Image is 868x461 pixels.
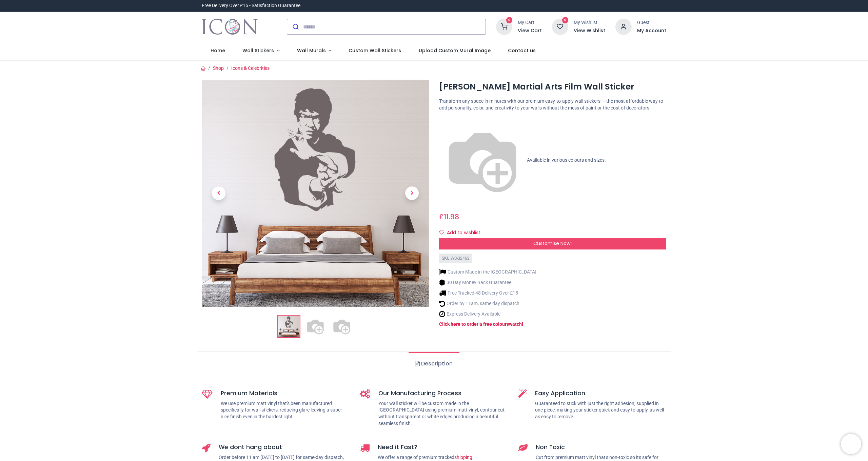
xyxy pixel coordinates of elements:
iframe: Customer reviews powered by Trustpilot [524,2,666,9]
h5: Need it Fast? [378,443,508,452]
a: swatch [507,321,522,327]
iframe: Brevo live chat [841,434,861,454]
a: 0 [552,24,568,29]
span: Customise Now! [533,240,572,247]
button: Add to wishlistAdd to wishlist [439,227,486,239]
li: 30 Day Money Back Guarantee [439,279,536,286]
a: Previous [202,114,236,273]
span: 11.98 [444,212,459,222]
span: Home [211,47,225,54]
img: WS-32462-02 [304,316,326,337]
a: 0 [496,24,512,29]
h5: Premium Materials [221,389,350,398]
a: Next [395,114,429,273]
span: Wall Stickers [242,47,274,54]
h1: [PERSON_NAME] Martial Arts Film Wall Sticker [439,81,666,93]
sup: 0 [562,17,569,23]
a: View Wishlist [574,27,605,34]
a: My Account [637,27,666,34]
div: My Wishlist [574,19,605,26]
a: ! [522,321,523,327]
a: Wall Murals [288,42,340,60]
sup: 0 [506,17,513,23]
p: Guaranteed to stick with just the right adhesion, supplied in one piece, making your sticker quic... [535,400,666,420]
span: £ [439,212,459,222]
a: Icons & Celebrities [231,65,270,71]
span: Upload Custom Mural Image [419,47,491,54]
a: Wall Stickers [234,42,288,60]
img: WS-32462-03 [331,316,353,337]
li: Free Tracked 48 Delivery Over £15 [439,289,536,297]
div: SKU: WS-32462 [439,254,472,263]
p: Your wall sticker will be custom made in the [GEOGRAPHIC_DATA] using premium matt vinyl, contour ... [378,400,508,427]
a: Shop [213,65,224,71]
span: Custom Wall Stickers [349,47,401,54]
i: Add to wishlist [439,230,444,235]
img: Bruce Lee Martial Arts Film Wall Sticker [202,80,429,307]
h5: Non Toxic [536,443,666,452]
p: We use premium matt vinyl that's been manufactured specifically for wall stickers, reducing glare... [221,400,350,420]
h5: Easy Application [535,389,666,398]
span: Wall Murals [297,47,326,54]
li: Order by 11am, same day dispatch [439,300,536,307]
span: Previous [212,186,225,200]
div: My Cart [518,19,542,26]
img: Bruce Lee Martial Arts Film Wall Sticker [278,316,300,337]
h5: We dont hang about [219,443,350,452]
a: Click here to order a free colour [439,321,507,327]
div: Free Delivery Over £15 - Satisfaction Guarantee [202,2,300,9]
h5: Our Manufacturing Process [378,389,508,398]
a: View Cart [518,27,542,34]
li: Custom Made in the [GEOGRAPHIC_DATA] [439,268,536,276]
div: Guest [637,19,666,26]
a: Description [409,352,459,376]
li: Express Delivery Available [439,310,536,318]
span: Next [405,186,419,200]
a: Logo of Icon Wall Stickers [202,17,258,36]
img: color-wheel.png [439,117,526,204]
img: Icon Wall Stickers [202,17,258,36]
span: Available in various colours and sizes. [527,157,606,162]
button: Submit [287,19,303,34]
span: Contact us [508,47,536,54]
p: Transform any space in minutes with our premium easy-to-apply wall stickers — the most affordable... [439,98,666,111]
